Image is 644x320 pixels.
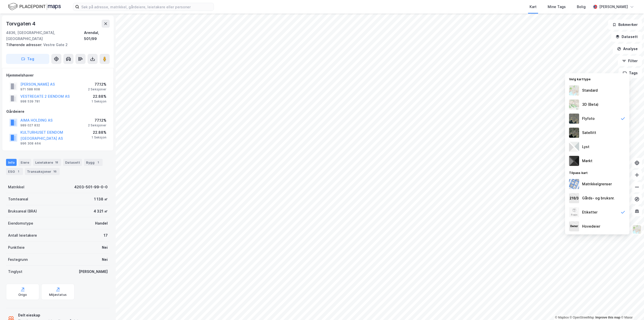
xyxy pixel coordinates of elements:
[569,128,579,138] img: 9k=
[33,159,61,166] div: Leietakere
[8,220,33,226] div: Eiendomstype
[94,196,108,202] div: 1 138 ㎡
[599,4,628,10] div: [PERSON_NAME]
[569,99,579,110] img: Z
[6,54,49,64] button: Tag
[582,223,600,229] div: Hovedeier
[569,156,579,166] img: nCdM7BzjoCAAAAAElFTkSuQmCC
[8,2,61,11] img: logo.f888ab2527a4732fd821a326f86c7f29.svg
[49,293,67,297] div: Miljøstatus
[20,87,40,91] div: 971 588 608
[565,74,629,83] div: Velg karttype
[582,144,589,150] div: Lyst
[8,208,37,214] div: Bruksareal (BRA)
[569,85,579,95] img: Z
[8,196,28,202] div: Tomteareal
[613,44,642,54] button: Analyse
[25,168,60,175] div: Transaksjoner
[548,4,566,10] div: Mine Tags
[54,160,59,165] div: 18
[52,169,58,174] div: 16
[8,184,24,190] div: Matrikkel
[582,195,615,201] div: Gårds- og bruksnr.
[79,3,214,11] input: Søk på adresse, matrikkel, gårdeiere, leietakere eller personer
[96,160,101,165] div: 1
[18,293,27,297] div: Origo
[582,87,598,93] div: Standard
[16,169,21,174] div: 1
[92,135,106,139] div: 1 Seksjon
[8,269,22,275] div: Tinglyst
[74,184,108,190] div: 4203-501-99-0-0
[88,123,106,127] div: 2 Seksjoner
[555,316,569,319] a: Mapbox
[84,30,110,42] div: Arendal, 501/99
[88,87,106,91] div: 2 Seksjoner
[569,114,579,124] img: Z
[577,4,586,10] div: Bolig
[569,193,579,203] img: cadastreKeys.547ab17ec502f5a4ef2b.jpeg
[569,221,579,231] img: majorOwner.b5e170eddb5c04bfeeff.jpeg
[84,159,103,166] div: Bygg
[582,130,596,136] div: Satellitt
[6,42,106,48] div: Vestre Gate 2
[6,159,17,166] div: Info
[608,20,642,30] button: Bokmerker
[611,32,642,42] button: Datasett
[104,232,108,238] div: 17
[582,101,598,108] div: 3D (Beta)
[79,269,108,275] div: [PERSON_NAME]
[582,209,597,215] div: Etiketter
[92,93,106,99] div: 22.88%
[569,207,579,217] img: Z
[18,312,84,318] div: Delt eieskap
[6,30,84,42] div: 4836, [GEOGRAPHIC_DATA], [GEOGRAPHIC_DATA]
[6,72,109,78] div: Hjemmelshaver
[618,56,642,66] button: Filter
[582,158,592,164] div: Mørkt
[95,220,108,226] div: Handel
[102,257,108,263] div: Nei
[19,159,31,166] div: Eiere
[6,168,23,175] div: ESG
[619,68,642,78] button: Tags
[20,123,40,127] div: 989 027 832
[92,129,106,135] div: 22.88%
[569,142,579,152] img: luj3wr1y2y3+OchiMxRmMxRlscgabnMEmZ7DJGWxyBpucwSZnsMkZbHIGm5zBJmewyRlscgabnMEmZ7DJGWxyBpucwSZnsMkZ...
[565,168,629,177] div: Tilpass kart
[6,109,109,115] div: Gårdeiere
[8,257,28,263] div: Festegrunn
[88,81,106,87] div: 77.12%
[570,316,594,319] a: OpenStreetMap
[530,4,537,10] div: Kart
[6,43,43,47] span: Tilhørende adresser:
[8,244,25,251] div: Punktleie
[63,159,82,166] div: Datasett
[102,244,108,251] div: Nei
[582,181,612,187] div: Matrikkelgrenser
[92,99,106,103] div: 1 Seksjon
[582,116,595,122] div: Flyfoto
[20,141,41,146] div: 996 308 464
[6,20,36,28] div: Torvgaten 4
[88,117,106,123] div: 77.12%
[619,296,644,320] iframe: Chat Widget
[595,316,620,319] a: Improve this map
[8,232,37,238] div: Antall leietakere
[569,179,579,189] img: cadastreBorders.cfe08de4b5ddd52a10de.jpeg
[94,208,108,214] div: 4 321 ㎡
[20,99,40,103] div: 998 539 781
[632,225,642,234] img: Z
